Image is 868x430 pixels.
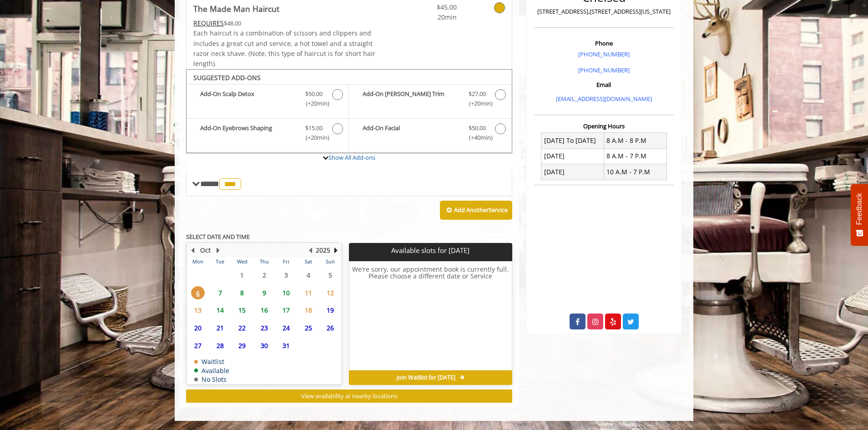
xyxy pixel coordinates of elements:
td: Select day28 [209,337,231,354]
th: Tue [209,257,231,266]
td: Select day25 [297,319,319,337]
td: Select day29 [231,337,253,354]
td: Select day18 [297,301,319,319]
span: 9 [257,286,271,299]
a: [EMAIL_ADDRESS][DOMAIN_NAME] [556,95,652,103]
td: Select day7 [209,284,231,302]
td: Available [194,367,229,374]
a: Show All Add-ons [328,153,375,162]
td: Select day21 [209,319,231,337]
span: 24 [279,321,293,334]
span: 18 [302,304,315,317]
td: Select day23 [253,319,275,337]
h6: We're sorry, our appointment book is currently full. Please choose a different date or Service [349,266,511,367]
td: Select day12 [319,284,342,302]
th: Thu [253,257,275,266]
td: [DATE] [541,164,604,180]
span: $50.00 [469,123,486,133]
span: 22 [235,321,249,334]
td: Select day9 [253,284,275,302]
span: 28 [213,339,227,352]
td: Select day11 [297,284,319,302]
span: (+20min ) [301,99,328,108]
span: 21 [213,321,227,334]
button: Feedback - Show survey [851,184,868,246]
td: Select day19 [319,301,342,319]
span: (+20min ) [464,99,490,108]
span: Each haircut is a combination of scissors and clippers and includes a great cut and service, a ho... [193,29,375,68]
p: [STREET_ADDRESS],[STREET_ADDRESS][US_STATE] [536,7,671,16]
div: $48.00 [193,18,376,28]
td: Select day15 [231,301,253,319]
td: Select day10 [275,284,297,302]
span: 17 [279,304,293,317]
td: Waitlist [194,358,229,365]
span: $27.00 [469,89,486,99]
td: [DATE] [541,148,604,164]
label: Add-On Eyebrows Shaping [191,123,344,145]
span: 29 [235,339,249,352]
span: Feedback [855,193,863,225]
button: 2025 [316,245,330,255]
span: 8 [235,286,249,299]
td: Select day16 [253,301,275,319]
td: Select day31 [275,337,297,354]
span: 6 [191,286,205,299]
span: 30 [257,339,271,352]
span: 10 [279,286,293,299]
td: Select day24 [275,319,297,337]
td: Select day30 [253,337,275,354]
span: 20min [403,12,457,22]
span: 20 [191,321,205,334]
span: 25 [302,321,315,334]
span: Join Waitlist for [DATE] [397,374,455,381]
td: [DATE] To [DATE] [541,133,604,148]
th: Fri [275,257,297,266]
span: 19 [323,304,337,317]
label: Add-On Beard Trim [353,89,507,111]
td: Select day6 [187,284,209,302]
b: Add-On Scalp Detox [200,89,296,108]
b: Add-On Facial [363,123,459,142]
td: No Slots [194,376,229,383]
span: $15.00 [305,123,323,133]
button: Add AnotherService [440,201,512,220]
td: 10 A.M - 7 P.M [604,164,666,180]
button: Previous Year [307,245,314,255]
span: 15 [235,304,249,317]
td: Select day26 [319,319,342,337]
span: (+40min ) [464,133,490,142]
label: Add-On Scalp Detox [191,89,344,111]
button: Next Year [332,245,339,255]
span: This service needs some Advance to be paid before we block your appointment [193,19,224,27]
button: Next Month [214,245,222,255]
td: 8 A.M - 7 P.M [604,148,666,164]
p: Available slots for [DATE] [353,247,508,254]
span: 16 [257,304,271,317]
button: Oct [200,245,211,255]
td: Select day20 [187,319,209,337]
h3: Email [536,81,671,88]
span: 14 [213,304,227,317]
td: Select day13 [187,301,209,319]
span: (+20min ) [301,133,328,142]
td: Select day17 [275,301,297,319]
b: Add-On [PERSON_NAME] Trim [363,89,459,108]
span: $50.00 [305,89,323,99]
th: Mon [187,257,209,266]
span: $45.00 [403,2,457,12]
span: View availability at nearby locations [301,392,397,400]
b: Add-On Eyebrows Shaping [200,123,296,142]
td: Select day14 [209,301,231,319]
b: SUGGESTED ADD-ONS [193,73,261,82]
td: 8 A.M - 8 P.M [604,133,666,148]
b: SELECT DATE AND TIME [186,233,250,241]
span: 27 [191,339,205,352]
b: Add Another Service [454,206,508,214]
span: 13 [191,304,205,317]
th: Wed [231,257,253,266]
a: [PHONE_NUMBER] [578,50,630,58]
span: 7 [213,286,227,299]
a: [PHONE_NUMBER] [578,66,630,74]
